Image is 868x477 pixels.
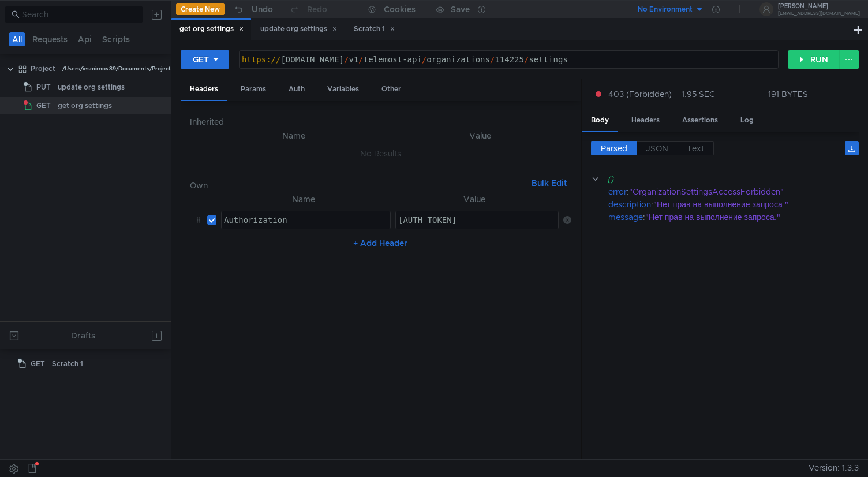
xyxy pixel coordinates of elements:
[71,329,95,342] div: Drafts
[608,185,627,198] div: error
[279,79,314,100] div: Auth
[62,60,171,77] div: /Users/iesmirnov89/Documents/Project
[687,143,704,154] span: Text
[349,236,412,250] button: + Add Header
[31,355,45,372] span: GET
[31,60,55,77] div: Project
[52,355,83,372] div: Scratch 1
[354,23,395,35] div: Scratch 1
[673,110,727,131] div: Assertions
[190,178,527,192] h6: Own
[225,1,281,18] button: Undo
[318,79,368,100] div: Variables
[199,129,389,143] th: Name
[307,2,327,16] div: Redo
[638,4,693,15] div: No Environment
[622,110,669,131] div: Headers
[29,32,71,46] button: Requests
[388,129,571,143] th: Value
[601,143,627,154] span: Parsed
[372,79,410,100] div: Other
[608,211,859,223] div: :
[9,32,25,46] button: All
[36,79,51,96] span: PUT
[181,79,227,101] div: Headers
[74,32,95,46] button: Api
[809,460,859,476] span: Version: 1.3.3
[193,53,209,66] div: GET
[607,173,843,185] div: {}
[216,192,391,206] th: Name
[36,97,51,114] span: GET
[190,115,571,129] h6: Inherited
[451,5,470,13] div: Save
[778,3,860,9] div: [PERSON_NAME]
[682,89,715,99] div: 1.95 SEC
[608,88,672,100] span: 403 (Forbidden)
[645,211,845,223] div: "Нет прав на выполнение запроса."
[527,176,571,190] button: Bulk Edit
[179,23,244,35] div: get org settings
[768,89,808,99] div: 191 BYTES
[629,185,844,198] div: "OrganizationSettingsAccessForbidden"
[391,192,559,206] th: Value
[360,148,401,159] nz-embed-empty: No Results
[384,2,416,16] div: Cookies
[608,211,643,223] div: message
[653,198,845,211] div: "Нет прав на выполнение запроса."
[22,8,136,21] input: Search...
[281,1,335,18] button: Redo
[231,79,275,100] div: Params
[608,198,651,211] div: description
[58,79,125,96] div: update org settings
[788,50,840,69] button: RUN
[252,2,273,16] div: Undo
[99,32,133,46] button: Scripts
[646,143,668,154] span: JSON
[608,198,859,211] div: :
[58,97,112,114] div: get org settings
[778,12,860,16] div: [EMAIL_ADDRESS][DOMAIN_NAME]
[176,3,225,15] button: Create New
[731,110,763,131] div: Log
[608,185,859,198] div: :
[582,110,618,132] div: Body
[181,50,229,69] button: GET
[260,23,338,35] div: update org settings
